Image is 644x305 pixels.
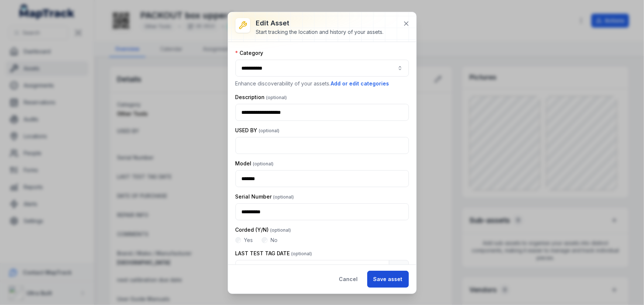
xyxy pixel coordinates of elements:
label: Serial Number [235,193,294,200]
button: Calendar [389,260,409,277]
label: Corded (Y/N) [235,226,291,234]
label: Yes [244,236,253,244]
h3: Edit asset [256,18,384,28]
button: Add or edit categories [331,80,390,88]
label: Category [235,49,264,57]
div: Start tracking the location and history of your assets. [256,28,384,36]
p: Enhance discoverability of your assets. [235,80,409,88]
button: Save asset [367,271,409,288]
label: Description [235,94,287,101]
label: Model [235,160,274,167]
label: LAST TEST TAG DATE [235,250,312,257]
button: Cancel [333,271,364,288]
label: No [271,236,278,244]
label: USED BY [235,127,280,134]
